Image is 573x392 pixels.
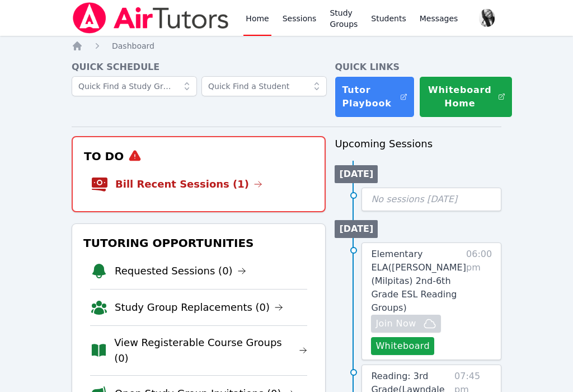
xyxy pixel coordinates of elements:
[72,40,501,52] nav: Breadcrumb
[201,76,327,96] input: Quick Find a Student
[419,76,513,118] button: Whiteboard Home
[335,76,414,118] a: Tutor Playbook
[115,176,262,192] a: Bill Recent Sessions (1)
[81,233,316,253] h3: Tutoring Opportunities
[371,249,466,313] span: Elementary ELA ( [PERSON_NAME] (Milpitas) 2nd-6th Grade ESL Reading Groups )
[371,337,434,355] button: Whiteboard
[72,60,326,74] h4: Quick Schedule
[115,300,283,315] a: Study Group Replacements (0)
[420,13,458,24] span: Messages
[112,40,154,52] a: Dashboard
[335,60,501,74] h4: Quick Links
[375,317,416,330] span: Join Now
[82,146,316,166] h3: To Do
[114,335,307,366] a: View Registerable Course Groups (0)
[72,2,230,34] img: Air Tutors
[371,315,440,333] button: Join Now
[335,165,378,183] li: [DATE]
[371,194,457,204] span: No sessions [DATE]
[335,220,378,238] li: [DATE]
[72,76,197,96] input: Quick Find a Study Group
[335,136,501,152] h3: Upcoming Sessions
[371,248,466,315] a: Elementary ELA([PERSON_NAME] (Milpitas) 2nd-6th Grade ESL Reading Groups)
[112,41,154,50] span: Dashboard
[115,263,246,279] a: Requested Sessions (0)
[466,248,492,355] span: 06:00 pm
